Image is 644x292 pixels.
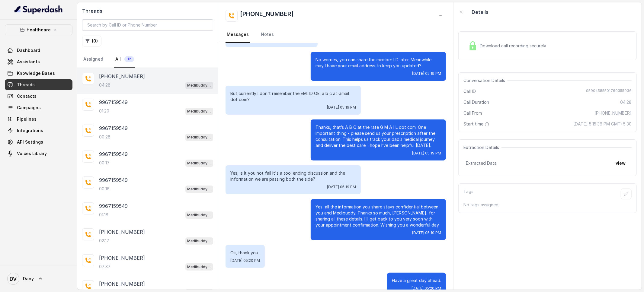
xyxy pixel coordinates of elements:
[17,139,43,145] span: API Settings
[99,202,128,210] p: 9967159549
[17,59,40,65] span: Assistants
[412,230,441,235] span: [DATE] 05:19 PM
[226,27,446,43] nav: Tabs
[23,276,34,282] span: Dany
[99,228,145,236] p: [PHONE_NUMBER]
[99,151,128,158] p: 9967159549
[17,128,43,134] span: Integrations
[5,68,72,79] a: Knowledge Bases
[612,158,629,169] button: view
[17,70,55,76] span: Knowledge Bases
[412,151,441,156] span: [DATE] 05:19 PM
[99,125,128,132] p: 9967159549
[187,186,211,192] p: Medibuddy Support Assistant
[240,10,294,22] h2: [PHONE_NUMBER]
[327,185,356,189] span: [DATE] 05:19 PM
[99,73,145,80] p: [PHONE_NUMBER]
[412,71,441,76] span: [DATE] 05:19 PM
[10,276,17,282] text: DV
[463,121,491,127] span: Start time
[187,82,211,88] p: Medibuddy Support Assistant
[5,102,72,113] a: Campaigns
[99,264,111,270] p: 07:37
[27,26,51,33] p: Healthcare
[586,88,632,94] span: 95904585501760355936
[463,88,476,94] span: Call ID
[5,24,72,35] button: Healthcare
[463,99,489,105] span: Call Duration
[99,254,145,262] p: [PHONE_NUMBER]
[573,121,632,127] span: [DATE] 5:15:36 PM GMT+5:30
[327,105,356,110] span: [DATE] 05:19 PM
[230,90,356,103] p: But currently I don't remember the EMI ID Ok, a b c at Gmail dot com?
[82,19,213,31] input: Search by Call ID or Phone Number
[5,79,72,90] a: Threads
[17,105,41,111] span: Campaigns
[5,91,72,102] a: Contacts
[17,151,47,157] span: Voices Library
[412,286,441,291] span: [DATE] 05:20 PM
[99,186,110,192] p: 00:16
[17,47,40,53] span: Dashboard
[187,212,211,218] p: Medibuddy Support Assistant
[5,270,72,287] a: Dany
[17,116,37,122] span: Pipelines
[230,258,260,263] span: [DATE] 05:20 PM
[316,204,441,228] p: Yes, all the information you share stays confidential between you and Medibuddy. Thanks so much, ...
[114,51,135,68] a: All12
[463,202,632,208] p: No tags assigned
[187,134,211,140] p: Medibuddy Support Assistant
[5,125,72,136] a: Integrations
[5,148,72,159] a: Voices Library
[316,57,441,69] p: No worries, you can share the member I D later. Meanwhile, may I have your email address to keep ...
[99,82,111,88] p: 04:28
[5,137,72,148] a: API Settings
[14,5,63,14] img: light.svg
[187,238,211,244] p: Medibuddy Support Assistant
[99,212,108,218] p: 01:18
[466,160,497,166] span: Extracted Data
[594,110,632,116] span: [PHONE_NUMBER]
[99,238,109,244] p: 02:17
[99,280,145,287] p: [PHONE_NUMBER]
[260,27,275,43] a: Notes
[230,170,356,182] p: Yes, is it you not fail it's a tool ending discussion and the information we are passing both the...
[17,93,37,99] span: Contacts
[82,7,213,14] h2: Threads
[187,264,211,270] p: Medibuddy Support Assistant
[463,189,473,199] p: Tags
[5,114,72,125] a: Pipelines
[5,56,72,67] a: Assistants
[392,278,441,284] p: Have a great day ahead.
[82,36,101,46] button: (0)
[226,27,250,43] a: Messages
[124,56,134,62] span: 12
[99,176,128,184] p: 9967159549
[17,82,35,88] span: Threads
[472,8,489,16] p: Details
[463,144,501,151] span: Extraction Details
[99,108,109,114] p: 01:20
[316,124,441,148] p: Thanks, that’s A B C at the rate G M A I L dot com. One important thing - please send us your pre...
[82,51,213,68] nav: Tabs
[468,41,477,50] img: Lock Icon
[99,160,110,166] p: 00:17
[230,250,260,256] p: Ok, thank you.
[187,160,211,166] p: Medibuddy Support Assistant
[480,43,549,49] span: Download call recording securely
[82,51,104,68] a: Assigned
[187,108,211,114] p: Medibuddy Support Assistant
[463,78,508,84] span: Conversation Details
[99,134,111,140] p: 00:28
[620,99,632,105] span: 04:28
[463,110,482,116] span: Call From
[5,45,72,56] a: Dashboard
[99,99,128,106] p: 9967159549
